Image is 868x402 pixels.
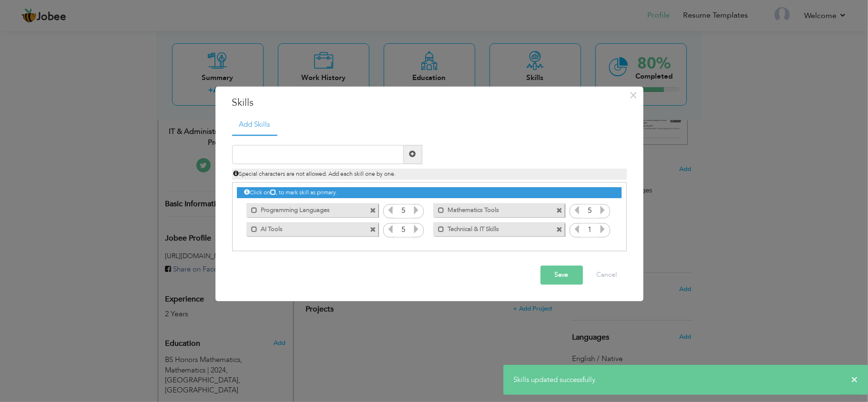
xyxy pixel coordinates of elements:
label: Technical & IT Skills [444,222,541,234]
span: × [851,375,858,384]
a: Add Skills [232,115,277,136]
label: Programming Languages [257,203,354,215]
h3: Skills [232,96,627,111]
span: Skills updated successfully. [513,375,597,384]
label: Mathematics Tools [444,203,541,215]
span: × [629,87,637,104]
span: Special characters are not allowed. Add each skill one by one. [234,170,396,178]
button: Cancel [587,265,627,284]
label: AI Tools [257,222,354,234]
div: Click on , to mark skill as primary. [237,188,621,199]
button: Close [626,88,641,103]
button: Save [541,265,583,284]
